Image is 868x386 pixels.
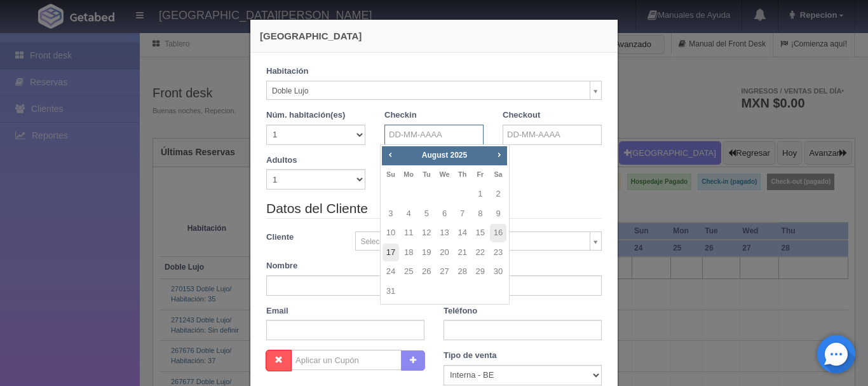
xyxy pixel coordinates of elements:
[490,185,506,203] a: 2
[458,170,466,178] span: Thursday
[439,170,449,178] span: Wednesday
[355,231,602,251] a: Seleccionar / Crear cliente
[383,263,399,281] a: 24
[503,109,540,121] label: Checkout
[490,263,506,281] a: 30
[450,151,467,160] span: 2025
[383,205,399,223] a: 3
[444,305,477,317] label: Teléfono
[454,205,471,223] a: 7
[266,260,297,272] label: Nombre
[384,125,484,145] input: DD-MM-AAAA
[423,170,430,178] span: Tuesday
[422,151,448,160] span: August
[418,263,435,281] a: 26
[472,244,489,262] a: 22
[266,305,288,317] label: Email
[418,244,435,262] a: 19
[454,263,471,281] a: 28
[266,199,602,219] legend: Datos del Cliente
[266,65,308,78] label: Habitación
[477,170,484,178] span: Friday
[444,350,497,362] label: Tipo de venta
[383,244,399,262] a: 17
[490,205,506,223] a: 9
[503,125,602,145] input: DD-MM-AAAA
[291,350,402,370] input: Aplicar un Cupón
[436,244,452,262] a: 20
[490,224,506,242] a: 16
[266,81,602,100] a: Doble Lujo
[492,148,506,162] a: Next
[266,109,345,121] label: Núm. habitación(es)
[260,29,608,43] h4: [GEOGRAPHIC_DATA]
[400,205,417,223] a: 4
[361,232,585,251] span: Seleccionar / Crear cliente
[400,224,417,242] a: 11
[403,170,414,178] span: Monday
[257,231,346,244] label: Cliente
[436,224,452,242] a: 13
[472,263,489,281] a: 29
[418,224,435,242] a: 12
[383,224,399,242] a: 10
[472,224,489,242] a: 15
[272,81,585,100] span: Doble Lujo
[490,244,506,262] a: 23
[386,170,395,178] span: Sunday
[454,224,471,242] a: 14
[454,244,471,262] a: 21
[383,148,397,162] a: Prev
[436,205,452,223] a: 6
[472,185,489,203] a: 1
[383,282,399,301] a: 31
[400,244,417,262] a: 18
[400,263,417,281] a: 25
[436,263,452,281] a: 27
[494,149,504,160] span: Next
[494,170,502,178] span: Saturday
[384,109,417,121] label: Checkin
[472,205,489,223] a: 8
[418,205,435,223] a: 5
[266,155,297,167] label: Adultos
[385,149,395,160] span: Prev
